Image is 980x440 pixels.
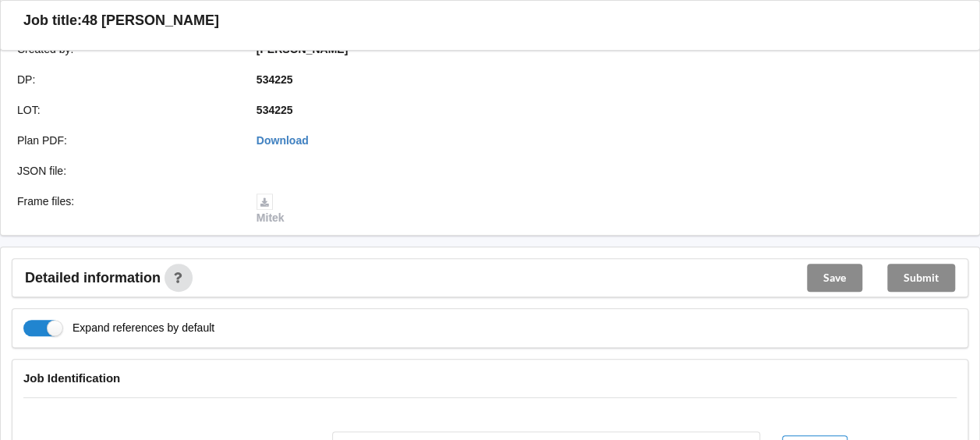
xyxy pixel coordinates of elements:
b: [PERSON_NAME] [256,43,348,55]
div: LOT : [6,102,246,118]
h3: Job title: [23,12,82,30]
h3: 48 [PERSON_NAME] [82,12,219,30]
h4: Job Identification [23,371,957,385]
div: Frame files : [6,193,246,226]
b: 534225 [256,104,293,116]
span: Detailed information [25,271,161,285]
div: Plan PDF : [6,133,246,148]
a: Download [256,134,309,147]
a: Mitek [256,195,285,225]
b: 534225 [256,73,293,86]
label: Expand references by default [23,320,214,336]
div: JSON file : [6,163,246,179]
div: DP : [6,72,246,87]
